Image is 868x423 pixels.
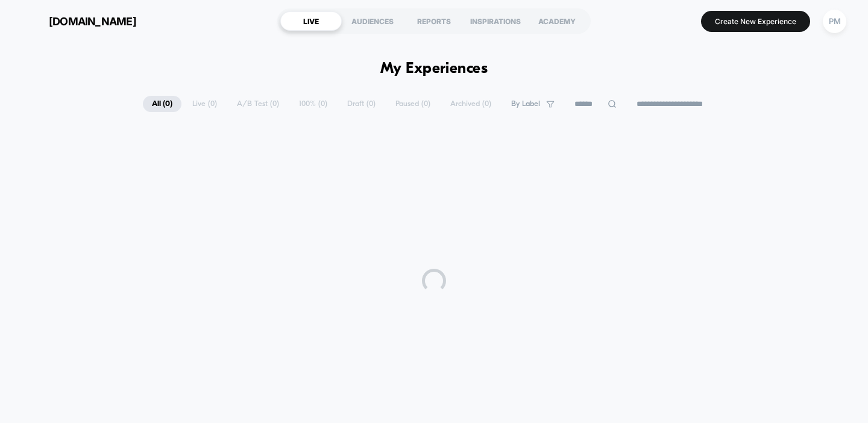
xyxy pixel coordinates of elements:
button: PM [819,9,850,34]
span: All ( 0 ) [143,96,181,112]
div: AUDIENCES [342,11,403,31]
div: REPORTS [403,11,465,31]
div: PM [823,10,846,33]
div: INSPIRATIONS [465,11,526,31]
span: By Label [511,99,540,108]
button: [DOMAIN_NAME] [18,11,140,31]
div: LIVE [280,11,342,31]
div: ACADEMY [526,11,588,31]
span: [DOMAIN_NAME] [49,15,136,28]
button: Create New Experience [701,11,810,32]
h1: My Experiences [380,60,488,78]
